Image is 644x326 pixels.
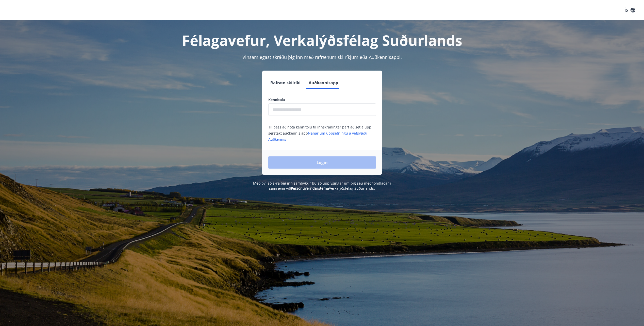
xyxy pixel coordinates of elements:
label: Kennitala [268,97,376,102]
span: Til þess að nota kennitölu til innskráningar þarf að setja upp sérstakt auðkennis app [268,125,371,142]
button: Rafræn skilríki [268,77,303,89]
span: Vinsamlegast skráðu þig inn með rafrænum skilríkjum eða Auðkennisappi. [242,54,402,60]
span: Með því að skrá þig inn samþykkir þú að upplýsingar um þig séu meðhöndlaðar í samræmi við Verkalý... [253,181,391,191]
h1: Félagavefur, Verkalýðsfélag Suðurlands [145,30,499,50]
button: ÍS [622,6,638,15]
a: Persónuverndarstefna [291,186,329,191]
button: Auðkennisapp [307,77,340,89]
a: Nánar um uppsetningu á vefsvæði Auðkennis [268,131,367,142]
